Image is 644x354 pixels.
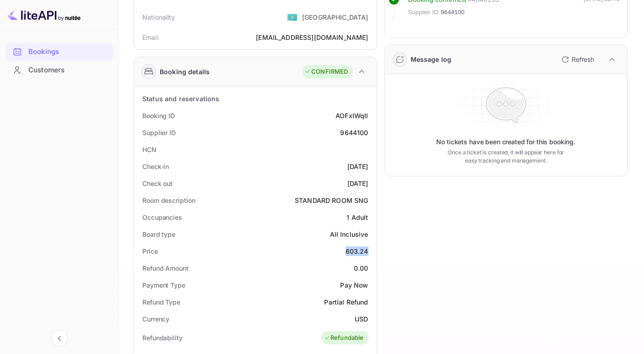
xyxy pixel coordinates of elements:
button: Collapse navigation [51,330,68,347]
div: USD [355,314,368,324]
div: [DATE] [347,179,368,188]
button: Refresh [556,52,598,67]
div: Email [142,33,158,42]
div: CONFIRMED [304,67,348,76]
div: HCN [142,145,157,154]
p: No tickets have been created for this booking. [436,137,575,147]
div: 0.00 [354,263,368,273]
div: AOFxIWqIl [336,111,368,120]
div: Partial Refund [324,297,368,307]
div: Room description [142,196,195,205]
p: Once a ticket is created, it will appear here for easy tracking and management. [441,148,570,165]
div: Occupancies [142,212,182,222]
div: Booking ID [142,111,175,120]
div: Customers [5,61,113,79]
div: Bookings [28,47,108,57]
div: Price [142,246,158,256]
div: [GEOGRAPHIC_DATA] [302,12,368,22]
a: Bookings [5,43,113,60]
div: 1 Adult [346,212,368,222]
div: All Inclusive [330,229,368,239]
div: Message log [411,54,452,64]
div: Bookings [5,43,113,61]
div: Refund Type [142,297,180,307]
div: [DATE] [347,162,368,171]
a: Customers [5,61,113,78]
div: Booking details [160,67,210,76]
div: Pay Now [340,280,368,290]
div: Check-in [142,162,169,171]
p: Refresh [572,54,594,64]
div: Refundability [142,333,183,343]
div: Board type [142,229,175,239]
div: Refund Amount [142,263,189,273]
div: Currency [142,314,169,324]
div: Supplier ID [142,128,176,137]
div: STANDARD ROOM SNG [295,196,368,205]
img: LiteAPI logo [7,7,81,22]
div: [EMAIL_ADDRESS][DOMAIN_NAME] [256,33,368,42]
div: Nationality [142,12,175,22]
div: Customers [28,65,108,76]
div: Status and reservations [142,94,219,103]
div: 9644100 [340,128,368,137]
span: United States [287,9,298,25]
div: Check out [142,179,173,188]
div: Payment Type [142,280,185,290]
div: Refundable [324,333,364,343]
div: 603.24 [346,246,368,256]
span: Supplier ID: [408,8,440,17]
span: 9644100 [441,8,465,17]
